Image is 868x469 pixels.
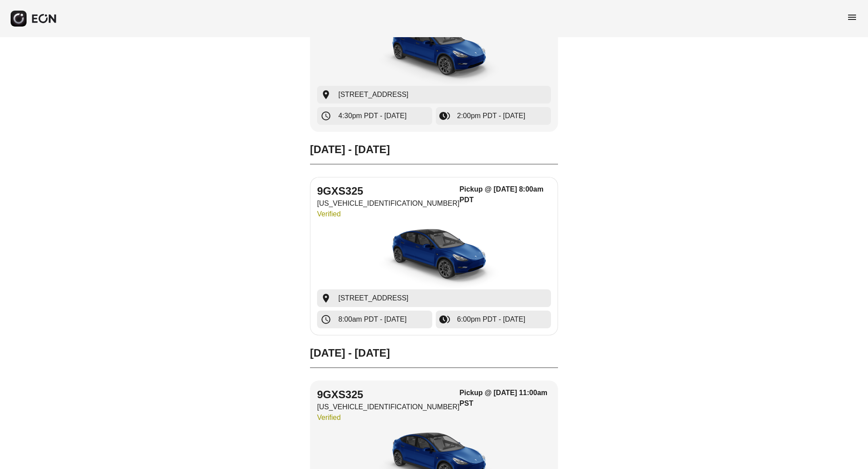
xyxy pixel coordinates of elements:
[317,402,460,412] p: [US_VEHICLE_IDENTIFICATION_NUMBER]
[368,223,500,289] img: car
[317,184,460,198] h2: 9GXS325
[317,388,460,402] h2: 9GXS325
[338,89,408,100] span: [STREET_ADDRESS]
[317,412,460,423] p: Verified
[338,111,407,121] span: 4:30pm PDT - [DATE]
[321,111,331,121] span: schedule
[310,142,558,157] h2: [DATE] - [DATE]
[317,209,460,219] p: Verified
[460,184,551,205] h3: Pickup @ [DATE] 8:00am PDT
[439,314,450,325] span: browse_gallery
[368,19,500,86] img: car
[460,388,551,409] h3: Pickup @ [DATE] 11:00am PST
[338,293,408,304] span: [STREET_ADDRESS]
[317,198,460,209] p: [US_VEHICLE_IDENTIFICATION_NUMBER]
[310,177,558,335] button: 9GXS325[US_VEHICLE_IDENTIFICATION_NUMBER]VerifiedPickup @ [DATE] 8:00am PDTcar[STREET_ADDRESS]8:0...
[321,293,331,304] span: location_on
[439,111,450,121] span: browse_gallery
[310,346,558,360] h2: [DATE] - [DATE]
[321,89,331,100] span: location_on
[847,12,857,23] span: menu
[338,314,407,325] span: 8:00am PDT - [DATE]
[321,314,331,325] span: schedule
[457,314,525,325] span: 6:00pm PDT - [DATE]
[457,111,525,121] span: 2:00pm PDT - [DATE]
